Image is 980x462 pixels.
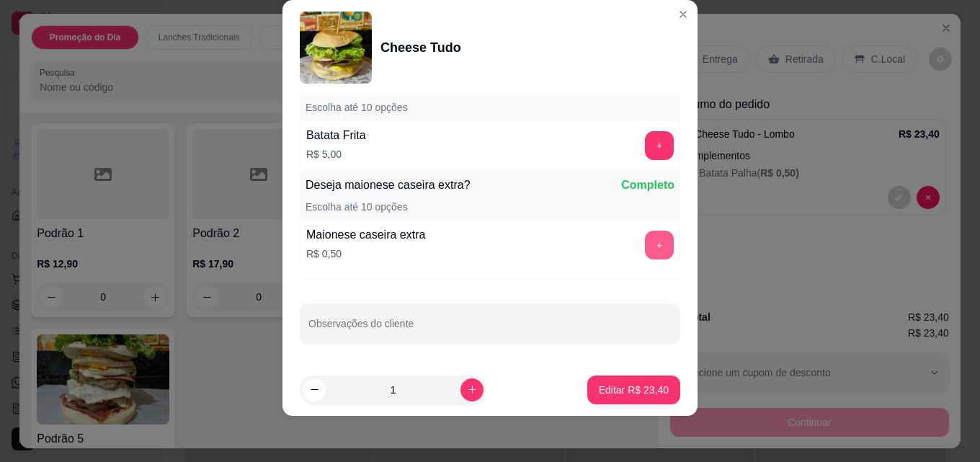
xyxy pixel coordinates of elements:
button: decrease-product-quantity [303,378,326,401]
p: Escolha até 10 opções [306,100,408,115]
p: R$ 5,00 [306,147,366,161]
p: Completo [621,177,674,194]
button: Close [672,3,695,26]
button: add [645,231,674,259]
button: increase-product-quantity [460,378,484,401]
img: product-image [300,12,372,84]
button: Editar R$ 23,40 [587,376,680,404]
div: Batata Frita [306,127,366,144]
div: Cheese Tudo [380,37,461,58]
input: Observações do cliente [308,322,672,337]
p: R$ 0,50 [306,246,425,261]
p: Editar R$ 23,40 [599,383,669,397]
button: add [645,131,674,160]
p: Deseja maionese caseira extra? [306,177,471,194]
div: Maionese caseira extra [306,226,425,244]
p: Escolha até 10 opções [306,200,408,214]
